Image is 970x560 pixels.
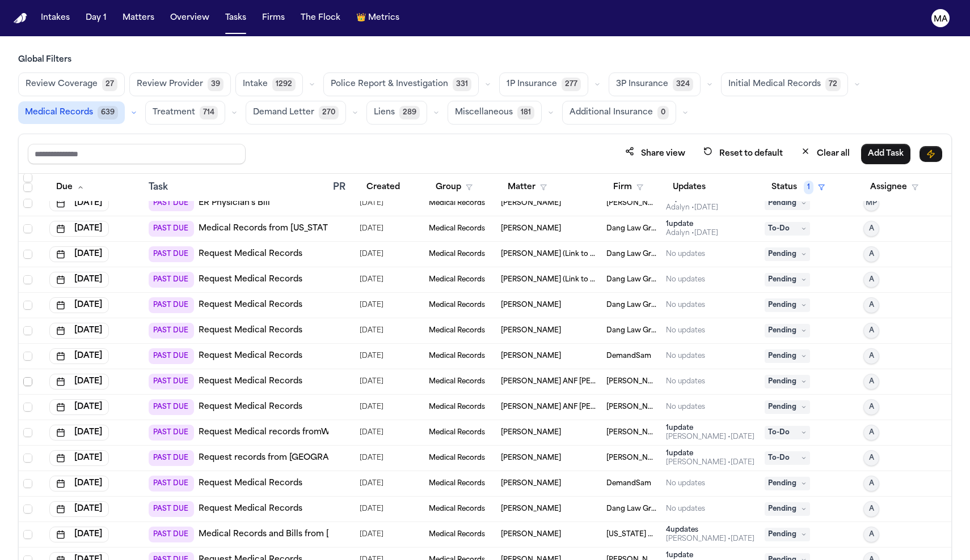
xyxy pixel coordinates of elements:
button: A [863,476,879,491]
span: Liens [374,107,395,118]
button: Share view [618,143,692,164]
button: A [863,527,879,542]
span: 39 [208,78,223,91]
span: 27 [102,78,117,91]
span: 1292 [272,78,296,91]
button: crownMetrics [352,8,404,28]
div: 1 update [666,449,754,458]
div: 1 update [666,551,718,560]
button: 3P Insurance324 [609,72,701,96]
a: Request Medical Records [199,503,302,515]
span: Pending [765,528,810,541]
a: Request Medical Records [199,401,302,413]
span: Select row [23,530,32,539]
button: Immediate Task [920,146,942,162]
span: PAST DUE [149,450,194,466]
img: Finch Logo [14,13,27,24]
button: A [863,425,879,441]
a: Tasks [221,8,251,28]
span: Medical Records [429,454,485,463]
span: Select row [23,403,32,412]
span: A [869,530,874,539]
button: 1P Insurance277 [499,72,588,96]
span: Medical Records [25,107,93,118]
span: A [869,428,874,437]
span: 3P Insurance [616,79,668,90]
span: A [869,505,874,514]
span: Medical Records [429,505,485,514]
button: Medical Records639 [18,101,125,124]
span: Michigan Auto Law [606,530,657,539]
button: [DATE] [49,450,109,466]
span: Morse Law LLC [606,454,657,463]
span: 289 [399,106,420,119]
div: No updates [666,505,705,514]
span: Review Provider [137,79,203,90]
div: Last updated by Ada Martinez at 9/24/2025, 6:22:25 PM [666,433,754,442]
button: Intake1292 [235,72,303,96]
span: Widline Mompremier ANF Jase Sherman [501,403,597,412]
span: Ugwonali Law [606,403,657,412]
span: 324 [673,78,693,91]
span: Police Report & Investigation [331,79,448,90]
span: 9/9/2025, 8:14:39 PM [360,425,383,441]
button: Add Task [861,144,910,164]
button: A [863,450,879,466]
span: Pending [765,477,810,490]
button: Reset to default [697,143,790,164]
button: Clear all [794,143,857,164]
div: Last updated by Ada Martinez at 9/24/2025, 6:13:50 PM [666,458,754,467]
div: No updates [666,403,705,412]
span: A [869,454,874,463]
span: Select row [23,479,32,488]
button: The Flock [296,8,345,28]
span: Initial Medical Records [728,79,821,90]
span: To-Do [765,426,810,439]
span: Cindy Ann Fisher [501,505,561,514]
span: Medical Records [429,530,485,539]
a: Request Medical records fromWindsor Health Rehab ([GEOGRAPHIC_DATA]):Request all records related ... [199,427,714,438]
button: Additional Insurance0 [562,101,676,125]
span: Select row [23,428,32,437]
button: Intakes [36,8,74,28]
a: Medical Records and Bills from [PERSON_NAME] [MEDICAL_DATA] [STREET_ADDRESS] [199,529,551,540]
span: Miscellaneous [455,107,513,118]
button: A [863,399,879,415]
button: Matters [118,8,159,28]
span: Dwayne Gaynor [501,530,561,539]
button: [DATE] [49,527,109,542]
h3: Global Filters [18,54,952,66]
span: PAST DUE [149,399,194,415]
a: Home [14,13,27,24]
span: A [869,403,874,412]
span: PAST DUE [149,476,194,491]
button: Miscellaneous181 [448,101,542,125]
span: 714 [200,106,218,119]
span: Demand Letter [253,107,314,118]
span: Treatment [153,107,195,118]
span: 7/31/2025, 11:01:35 AM [360,527,383,542]
button: Treatment714 [145,101,225,125]
button: Firms [258,8,289,28]
span: PAST DUE [149,501,194,517]
span: Medical Records [429,428,485,437]
span: 72 [825,78,841,91]
span: Select row [23,454,32,463]
button: Overview [166,8,214,28]
button: Demand Letter270 [246,101,346,125]
button: [DATE] [49,425,109,441]
span: 270 [319,106,339,119]
span: Medical Records [429,479,485,488]
button: A [863,501,879,517]
button: Day 1 [81,8,111,28]
span: 9/9/2025, 8:13:25 PM [360,450,383,466]
div: Last updated by Daniela Uribe at 9/29/2025, 1:49:58 PM [666,535,754,544]
button: [DATE] [49,476,109,491]
span: 0 [657,106,669,119]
